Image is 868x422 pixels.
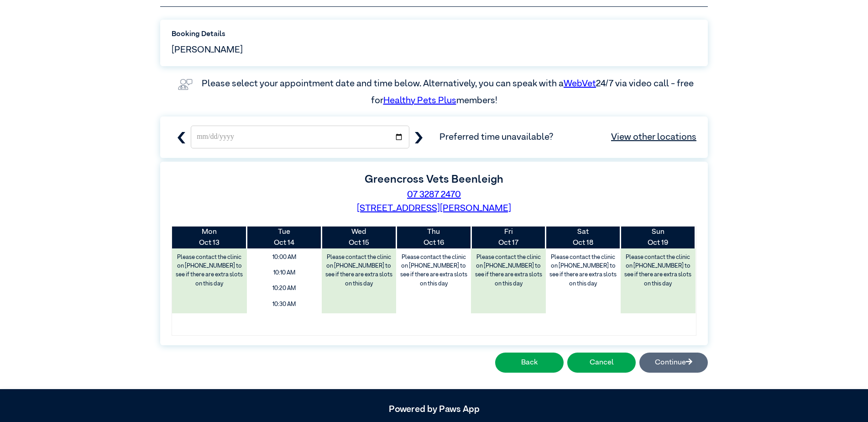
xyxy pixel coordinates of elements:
[383,96,456,105] a: Healthy Pets Plus
[396,227,471,248] th: Oct 16
[622,251,695,290] label: Please contact the clinic on [PHONE_NUMBER] to see if there are extra slots on this day
[547,251,620,290] label: Please contact the clinic on [PHONE_NUMBER] to see if there are extra slots on this day
[611,130,696,144] a: View other locations
[250,298,319,311] span: 10:30 AM
[495,353,564,373] button: Back
[439,130,696,144] span: Preferred time unavailable?
[472,251,545,290] label: Please contact the clinic on [PHONE_NUMBER] to see if there are extra slots on this day
[250,266,319,280] span: 10:10 AM
[407,190,461,199] a: 07 3287 2470
[546,227,621,248] th: Oct 18
[471,227,546,248] th: Oct 17
[160,404,708,415] h5: Powered by Paws App
[357,204,511,213] a: [STREET_ADDRESS][PERSON_NAME]
[322,227,397,248] th: Oct 15
[567,353,636,373] button: Cancel
[621,227,695,248] th: Oct 19
[172,227,247,248] th: Oct 13
[172,43,243,57] span: [PERSON_NAME]
[397,251,470,290] label: Please contact the clinic on [PHONE_NUMBER] to see if there are extra slots on this day
[174,75,196,94] img: vet
[250,282,319,295] span: 10:20 AM
[564,79,596,88] a: WebVet
[250,251,319,264] span: 10:00 AM
[365,174,503,185] label: Greencross Vets Beenleigh
[173,251,246,290] label: Please contact the clinic on [PHONE_NUMBER] to see if there are extra slots on this day
[172,29,696,40] label: Booking Details
[247,227,322,248] th: Oct 14
[323,251,396,290] label: Please contact the clinic on [PHONE_NUMBER] to see if there are extra slots on this day
[202,79,695,105] label: Please select your appointment date and time below. Alternatively, you can speak with a 24/7 via ...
